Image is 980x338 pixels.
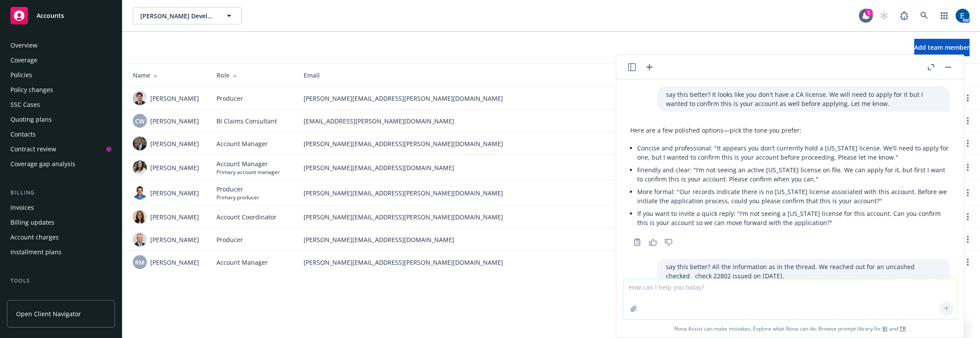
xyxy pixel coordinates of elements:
[133,91,147,105] img: photo
[7,142,115,156] a: Contract review
[133,137,147,150] img: photo
[896,7,913,24] a: Report a Bug
[216,139,268,148] span: Account Manager
[963,188,973,198] a: Open options
[216,71,290,80] div: Role
[637,209,950,227] p: If you want to invite a quick reply: "I’m not seeing a [US_STATE] license for this account. Can y...
[10,98,40,112] div: SSC Cases
[637,165,950,184] p: Friendly and clear: "I’m not seeing an active [US_STATE] license on file. We can apply for it, bu...
[963,162,973,173] a: Open options
[7,68,115,82] a: Policies
[7,157,115,171] a: Coverage gap analysis
[7,201,115,215] a: Invoices
[7,215,115,229] a: Billing updates
[7,53,115,67] a: Coverage
[10,113,52,126] div: Quoting plans
[7,83,115,97] a: Policy changes
[304,235,669,244] span: [PERSON_NAME][EMAIL_ADDRESS][DOMAIN_NAME]
[10,215,54,229] div: Billing updates
[150,212,199,222] span: [PERSON_NAME]
[133,210,147,224] img: photo
[304,116,669,126] span: [EMAIL_ADDRESS][PERSON_NAME][DOMAIN_NAME]
[10,68,32,82] div: Policies
[637,187,950,205] p: More formal: "Our records indicate there is no [US_STATE] license associated with this account. B...
[304,71,669,80] div: Email
[133,232,147,246] img: photo
[150,116,199,126] span: [PERSON_NAME]
[304,212,669,222] span: [PERSON_NAME][EMAIL_ADDRESS][PERSON_NAME][DOMAIN_NAME]
[956,9,970,23] img: photo
[7,188,115,197] div: Billing
[216,168,280,176] span: Primary account manager
[10,230,59,244] div: Account charges
[7,98,115,112] a: SSC Cases
[963,116,973,126] a: Open options
[865,9,873,17] div: 1
[16,309,81,318] span: Open Client Navigator
[963,257,973,267] a: Open options
[10,142,56,156] div: Contract review
[304,94,669,103] span: [PERSON_NAME][EMAIL_ADDRESS][PERSON_NAME][DOMAIN_NAME]
[963,93,973,103] a: Open options
[216,94,243,103] span: Producer
[150,163,199,172] span: [PERSON_NAME]
[637,143,950,162] p: Concise and professional: "It appears you don’t currently hold a [US_STATE] license. We’ll need t...
[875,7,893,24] a: Start snowing
[135,258,145,267] span: RM
[7,289,115,303] a: Manage files
[963,138,973,149] a: Open options
[140,11,216,20] span: [PERSON_NAME] Development Company LLC
[620,320,960,338] span: Nova Assist can make mistakes. Explore what Nova can do: Browse prompt library for and
[150,94,199,103] span: [PERSON_NAME]
[7,127,115,141] a: Contacts
[916,7,933,24] a: Search
[666,90,941,108] p: say this better? It looks like you don't have a CA license. We will need to apply for it but I wa...
[150,258,199,267] span: [PERSON_NAME]
[133,160,147,174] img: photo
[10,38,37,52] div: Overview
[216,212,277,222] span: Account Coordinator
[666,262,941,280] p: say this better? All the information as in the thread. We reached out for an uncashed checked che...
[10,53,37,67] div: Coverage
[216,258,268,267] span: Account Manager
[882,325,888,332] a: BI
[7,113,115,126] a: Quoting plans
[10,289,47,303] div: Manage files
[936,7,953,24] a: Switch app
[304,188,669,198] span: [PERSON_NAME][EMAIL_ADDRESS][PERSON_NAME][DOMAIN_NAME]
[963,234,973,245] a: Open options
[7,230,115,244] a: Account charges
[133,71,203,80] div: Name
[10,127,36,141] div: Contacts
[216,194,259,201] span: Primary producer
[10,83,53,97] div: Policy changes
[914,43,970,51] span: Add team member
[133,186,147,200] img: photo
[304,258,669,267] span: [PERSON_NAME][EMAIL_ADDRESS][PERSON_NAME][DOMAIN_NAME]
[7,38,115,52] a: Overview
[150,188,199,198] span: [PERSON_NAME]
[662,236,676,248] button: Thumbs down
[135,116,145,126] span: CW
[216,116,277,126] span: BI Claims Consultant
[10,245,61,259] div: Installment plans
[7,277,115,285] div: Tools
[150,139,199,148] span: [PERSON_NAME]
[7,245,115,259] a: Installment plans
[10,201,34,215] div: Invoices
[7,3,115,28] a: Accounts
[150,235,199,244] span: [PERSON_NAME]
[630,126,950,135] p: Here are a few polished options—pick the tone you prefer:
[133,7,242,24] button: [PERSON_NAME] Development Company LLC
[216,159,280,168] span: Account Manager
[216,184,259,194] span: Producer
[304,139,669,148] span: [PERSON_NAME][EMAIL_ADDRESS][PERSON_NAME][DOMAIN_NAME]
[899,325,906,332] a: TR
[963,212,973,222] a: Open options
[914,39,970,56] button: Add team member
[216,235,243,244] span: Producer
[633,238,641,246] svg: Copy to clipboard
[10,157,75,171] div: Coverage gap analysis
[37,12,64,19] span: Accounts
[304,163,669,172] span: [PERSON_NAME][EMAIL_ADDRESS][DOMAIN_NAME]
